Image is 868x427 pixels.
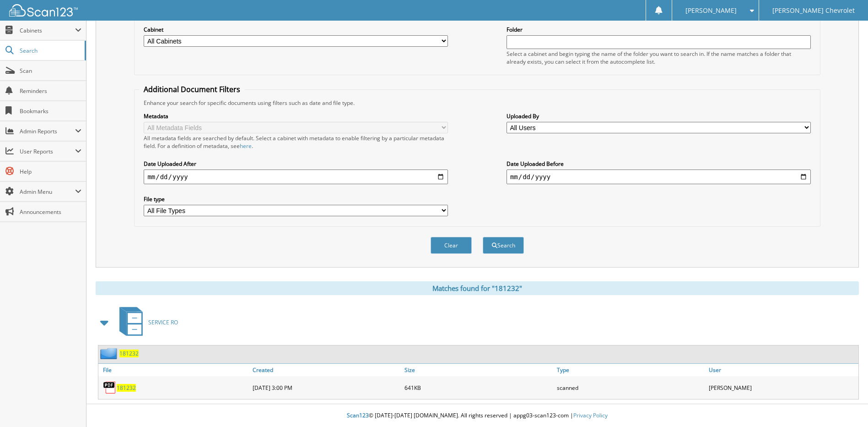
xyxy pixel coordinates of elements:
span: [PERSON_NAME] [685,8,737,13]
span: [PERSON_NAME] Chevrolet [772,8,855,13]
div: © [DATE]-[DATE] [DOMAIN_NAME]. All rights reserved | appg03-scan123-com | [86,405,868,427]
img: PDF.png [103,381,117,394]
span: Announcements [20,208,81,216]
span: Cabinets [20,27,75,34]
a: Created [250,364,402,376]
input: end [507,170,811,184]
span: Bookmarks [20,107,81,115]
div: All metadata fields are searched by default. Select a cabinet with metadata to enable filtering b... [144,134,448,150]
div: [DATE] 3:00 PM [250,378,402,397]
div: Select a cabinet and begin typing the name of the folder you want to search in. If the name match... [507,50,811,66]
a: SERVICE RO [114,304,178,340]
a: Size [402,364,554,376]
a: 181232 [117,384,136,392]
a: User [706,364,858,376]
label: Metadata [144,112,448,120]
img: scan123-logo-white.svg [9,4,78,16]
a: 181232 [119,350,139,357]
div: Matches found for "181232" [96,281,859,295]
a: Type [555,364,706,376]
a: File [98,364,250,376]
button: Clear [431,237,472,254]
span: Scan [20,67,81,75]
label: Date Uploaded After [144,160,448,168]
a: here [240,142,252,150]
label: Uploaded By [507,112,811,120]
span: Reminders [20,87,81,95]
span: User Reports [20,148,75,155]
label: Cabinet [144,26,448,33]
label: Folder [507,26,811,33]
div: [PERSON_NAME] [706,378,858,397]
span: Admin Reports [20,127,75,135]
span: Admin Menu [20,188,75,196]
iframe: Chat Widget [822,383,868,427]
label: Date Uploaded Before [507,160,811,168]
label: File type [144,195,448,203]
span: Help [20,168,81,175]
span: Search [20,47,80,55]
span: SERVICE RO [148,318,178,326]
div: scanned [555,378,706,397]
div: Enhance your search for specific documents using filters such as date and file type. [139,99,815,107]
a: Privacy Policy [573,411,608,419]
div: 641KB [402,378,554,397]
button: Search [483,237,524,254]
legend: Additional Document Filters [139,84,245,94]
input: start [144,170,448,184]
span: Scan123 [347,411,369,419]
img: folder2.png [100,348,119,359]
